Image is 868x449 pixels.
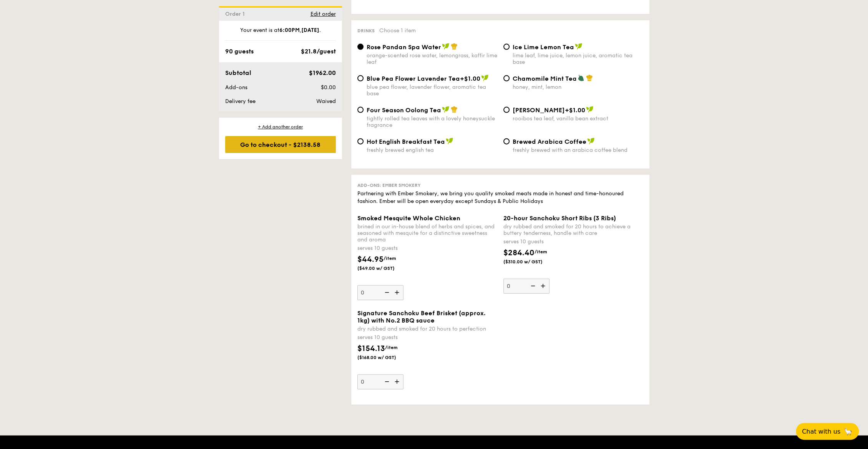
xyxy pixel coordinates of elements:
span: +$1.00 [565,106,585,114]
span: Edit order [310,11,336,17]
div: freshly brewed english tea [367,147,497,153]
span: Waived [316,98,335,105]
img: icon-vegan.f8ff3823.svg [442,106,450,113]
span: $154.13 [357,344,385,353]
input: Rose Pandan Spa Waterorange-scented rose water, lemongrass, kaffir lime leaf [357,44,363,50]
input: Brewed Arabica Coffeefreshly brewed with an arabica coffee blend [503,138,510,145]
img: icon-add.58712e84.svg [392,285,403,300]
div: orange-scented rose water, lemongrass, kaffir lime leaf [367,52,497,65]
span: ($168.00 w/ GST) [357,354,410,361]
input: Smoked Mesquite Whole Chickenbrined in our in-house blend of herbs and spices, and seasoned with ... [357,285,403,300]
span: $284.40 [503,248,534,258]
div: Partnering with Ember Smokery, we bring you quality smoked meats made in honest and time-honoured... [357,190,643,205]
span: Order 1 [225,11,248,17]
img: icon-vegan.f8ff3823.svg [586,106,594,113]
div: serves 10 guests [357,244,497,252]
input: Chamomile Mint Teahoney, mint, lemon [503,75,510,81]
span: Drinks [357,28,375,33]
span: Add-ons [225,84,247,91]
div: brined in our in-house blend of herbs and spices, and seasoned with mesquite for a distinctive sw... [357,223,497,243]
div: Your event is at , . [225,27,336,41]
span: Choose 1 item [379,27,416,34]
img: icon-chef-hat.a58ddaea.svg [451,43,458,50]
img: icon-chef-hat.a58ddaea.svg [451,106,458,113]
div: rooibos tea leaf, vanilla bean extract [513,115,643,122]
span: Subtotal [225,69,251,76]
img: icon-vegetarian.fe4039eb.svg [578,75,584,81]
span: Chamomile Mint Tea [513,75,577,82]
span: +$1.00 [460,75,480,82]
span: Delivery fee [225,98,256,105]
img: icon-add.58712e84.svg [392,374,403,389]
img: icon-vegan.f8ff3823.svg [575,43,583,50]
input: Hot English Breakfast Teafreshly brewed english tea [357,138,363,145]
input: Ice Lime Lemon Tealime leaf, lime juice, lemon juice, aromatic tea base [503,44,510,50]
img: icon-add.58712e84.svg [538,279,549,293]
span: /item [385,345,398,350]
span: Brewed Arabica Coffee [513,138,586,145]
div: honey, mint, lemon [513,84,643,90]
span: 🦙 [843,427,853,436]
div: dry rubbed and smoked for 20 hours to achieve a buttery tenderness, handle with care [503,223,643,236]
span: $1962.00 [309,69,335,76]
div: lime leaf, lime juice, lemon juice, aromatic tea base [513,52,643,65]
div: serves 10 guests [357,334,497,341]
div: dry rubbed and smoked for 20 hours to perfection [357,326,497,332]
img: icon-vegan.f8ff3823.svg [442,43,450,50]
input: Signature Sanchoku Beef Brisket (approx. 1kg) with No.2 BBQ saucedry rubbed and smoked for 20 hou... [357,374,403,389]
input: Blue Pea Flower Lavender Tea+$1.00blue pea flower, lavender flower, aromatic tea base [357,75,363,81]
img: icon-vegan.f8ff3823.svg [481,75,489,81]
span: Hot English Breakfast Tea [367,138,445,145]
span: Signature Sanchoku Beef Brisket (approx. 1kg) with No.2 BBQ sauce [357,309,486,324]
span: Ice Lime Lemon Tea [513,43,574,51]
input: Four Season Oolong Teatightly rolled tea leaves with a lovely honeysuckle fragrance [357,107,363,113]
span: /item [534,249,547,254]
div: tightly rolled tea leaves with a lovely honeysuckle fragrance [367,115,497,128]
div: freshly brewed with an arabica coffee blend [513,147,643,153]
div: 90 guests [225,47,254,56]
span: 20-hour Sanchoku Short Ribs (3 Ribs) [503,215,616,222]
span: /item [383,256,396,261]
span: Smoked Mesquite Whole Chicken [357,215,460,222]
strong: [DATE] [301,27,319,33]
span: [PERSON_NAME] [513,106,565,114]
span: $0.00 [320,84,335,91]
div: Go to checkout - $2138.58 [225,136,336,153]
img: icon-reduce.1d2dbef1.svg [380,374,392,389]
span: Four Season Oolong Tea [367,106,441,114]
input: [PERSON_NAME]+$1.00rooibos tea leaf, vanilla bean extract [503,107,510,113]
div: + Add another order [225,124,336,130]
div: blue pea flower, lavender flower, aromatic tea base [367,84,497,97]
img: icon-vegan.f8ff3823.svg [587,138,595,145]
span: ($49.00 w/ GST) [357,265,410,271]
img: icon-reduce.1d2dbef1.svg [380,285,392,300]
img: icon-vegan.f8ff3823.svg [446,138,453,145]
span: ($310.00 w/ GST) [503,259,556,265]
button: Chat with us🦙 [796,423,859,440]
span: $44.95 [357,255,383,264]
span: Rose Pandan Spa Water [367,43,441,51]
img: icon-chef-hat.a58ddaea.svg [586,75,593,81]
div: $21.8/guest [301,47,336,56]
span: Blue Pea Flower Lavender Tea [367,75,460,82]
strong: 6:00PM [279,27,300,33]
span: Chat with us [802,428,840,435]
span: Add-ons: Ember Smokery [357,183,421,188]
img: icon-reduce.1d2dbef1.svg [526,279,538,293]
input: 20-hour Sanchoku Short Ribs (3 Ribs)dry rubbed and smoked for 20 hours to achieve a buttery tende... [503,279,549,294]
div: serves 10 guests [503,238,643,246]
